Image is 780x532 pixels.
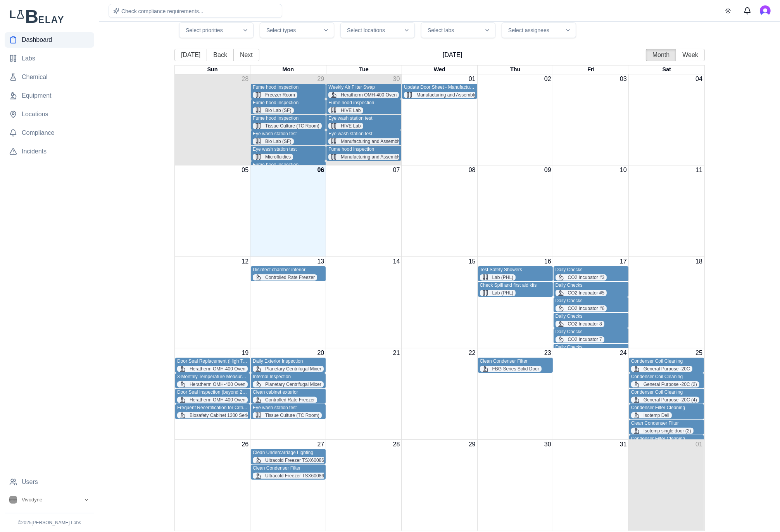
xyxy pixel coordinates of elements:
button: [DATE] [174,49,207,61]
button: Select labs [421,22,495,38]
div: Clean Undercarriage Lighting [253,450,324,456]
button: 14 [393,257,400,266]
img: Lois Tolvinski [760,5,771,16]
span: Controlled Rate Freezer [265,274,315,281]
div: Eye wash station test [253,405,324,411]
button: Tissue Culture (TC Room) [253,412,322,418]
span: Labs [22,54,35,63]
span: Chemical [22,72,48,82]
img: Lab Belay Logo [5,9,94,23]
span: Freezer Room [265,92,295,98]
div: Fume hood inspection [253,115,324,129]
button: HIVE Lab [328,123,363,129]
span: Planetary Centrifugal Mixer [265,381,321,387]
button: CO2 Incubator 8 [556,321,604,327]
div: Condenser Coil Cleaning [631,374,702,387]
span: CO2 Incubator #3 [568,274,605,281]
div: Clean Condenser Filter [253,465,324,479]
span: Thu [510,66,520,72]
div: Fume hood inspection [253,162,324,168]
div: Clean Condenser Filter [253,465,324,471]
button: General Purpose -20C (4) [631,397,699,403]
div: Condenser Coil Cleaning [631,358,702,372]
button: General Purpose -20C (2) [631,381,699,387]
div: Update Door Sheet - Manufacturing and Assembly Lab [404,84,475,98]
button: Bio Lab (SF) [253,107,293,114]
div: Daily Checks [556,344,626,358]
div: Internal Inspection [253,374,324,380]
div: Condenser Coil Cleaning [631,389,702,395]
span: Ultracold Freezer TSX60086A [265,457,327,463]
div: Clean Condenser Filter [631,420,702,434]
div: Disinfect chamber interior [253,267,324,273]
span: Manufacturing and Assembly Lab [341,154,409,160]
span: Check compliance requirements... [121,8,204,14]
button: Heratherm OMH-400 Oven [177,381,248,387]
div: Weekly Air Filter Swap [328,84,399,98]
button: 30 [393,74,400,84]
button: Lab (PHL) [480,290,516,296]
span: Select labs [428,26,454,34]
button: FBG Series Solid Door [480,366,542,372]
div: Door Seal Replacement (High Temp Use) [177,358,248,372]
span: Select priorities [186,26,223,34]
button: Messages [740,3,755,19]
button: Ultracold Freezer TSX60086A [253,457,330,463]
span: CO2 Incubator 8 [568,321,602,327]
button: 04 [695,74,702,84]
span: General Purpose -20C [644,366,690,372]
div: Test Safety Showers [480,267,551,281]
button: Back [207,49,234,61]
a: Incidents [5,144,94,159]
button: 09 [544,165,551,175]
button: 12 [242,257,248,266]
button: 06 [317,165,324,175]
button: CO2 Incubator #5 [556,290,607,296]
button: Freezer Room [253,92,297,98]
img: Vivodyne [9,496,17,504]
div: Door Seal Inspection (beyond 250C) [177,389,248,395]
span: Tissue Culture (TC Room) [265,123,319,129]
div: Fume hood inspection [328,146,399,152]
span: Users [22,477,38,487]
a: Compliance [5,125,94,141]
div: Clean Condenser Filter [631,420,702,426]
a: Locations [5,107,94,122]
span: Ultracold Freezer TSX60086A [265,473,327,479]
div: Clean cabinet exterior [253,389,324,395]
span: Equipment [22,91,52,100]
button: 26 [242,440,248,449]
button: 03 [620,74,627,84]
a: Dashboard [5,32,94,48]
span: CO2 Incubator #5 [568,290,605,296]
div: Fume hood inspection [253,100,324,106]
div: Test Safety Showers [480,267,551,273]
div: Check Spill and first aid kits [480,282,551,296]
span: Sun [207,66,218,72]
button: Lab (PHL) [480,274,516,281]
button: Microfluidics [253,154,293,160]
button: 25 [695,348,702,358]
button: 29 [469,440,476,449]
button: General Purpose -20C [631,366,692,372]
span: Mon [283,66,294,72]
button: Isotemp Deli [631,412,672,418]
span: Select locations [347,26,385,34]
div: Fume hood inspection [253,100,324,114]
span: Sat [663,66,671,72]
button: 02 [544,74,551,84]
span: Controlled Rate Freezer [265,397,315,403]
span: Wed [434,66,445,72]
div: Condenser Filter Cleaning [631,405,702,411]
button: HIVE Lab [328,107,363,114]
div: Daily Checks [556,313,626,327]
button: Planetary Centrifugal Mixer [253,381,324,387]
div: Clean Condenser Filter [480,358,551,364]
div: Clean Condenser Filter [480,358,551,372]
button: 24 [620,348,627,358]
button: 13 [317,257,324,266]
div: Daily Checks [556,298,626,312]
button: 27 [317,440,324,449]
button: Heratherm OMH-400 Oven [328,92,399,98]
button: Heratherm OMH-400 Oven [177,366,248,372]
